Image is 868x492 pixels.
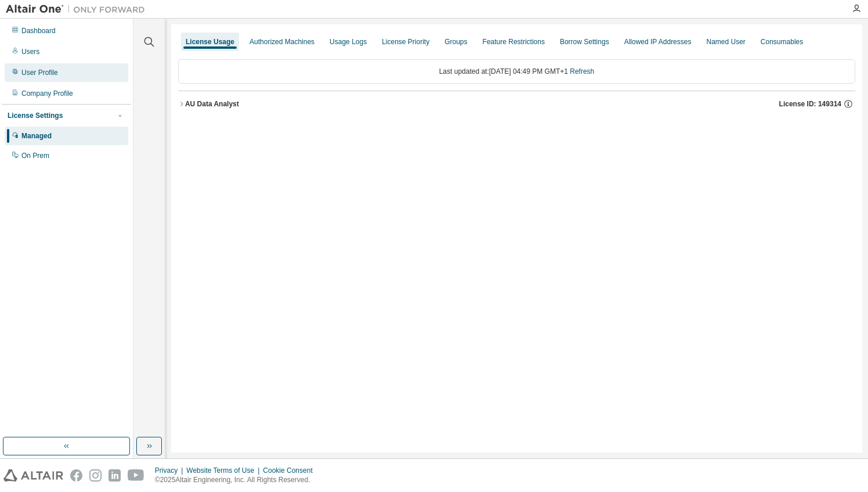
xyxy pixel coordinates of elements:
[21,68,58,77] div: User Profile
[21,89,73,98] div: Company Profile
[6,3,151,15] img: Altair One
[761,37,803,46] div: Consumables
[382,37,429,46] div: License Priority
[178,91,855,117] button: AU Data AnalystLicense ID: 149314
[21,131,52,141] div: Managed
[178,59,855,84] div: Last updated at: [DATE] 04:49 PM GMT+1
[706,37,745,46] div: Named User
[8,111,63,120] div: License Settings
[89,469,102,482] img: instagram.svg
[128,469,144,482] img: youtube.svg
[185,99,239,109] div: AU Data Analyst
[155,475,320,485] p: © 2025 Altair Engineering, Inc. All Rights Reserved.
[249,37,314,46] div: Authorized Machines
[21,151,49,160] div: On Prem
[483,37,545,46] div: Feature Restrictions
[186,466,263,475] div: Website Terms of Use
[560,37,609,46] div: Borrow Settings
[624,37,692,46] div: Allowed IP Addresses
[570,67,594,76] a: Refresh
[444,37,467,46] div: Groups
[21,47,39,56] div: Users
[108,469,121,482] img: linkedin.svg
[330,37,367,46] div: Usage Logs
[186,37,234,46] div: License Usage
[3,469,63,482] img: altair_logo.svg
[155,466,186,475] div: Privacy
[70,469,82,482] img: facebook.svg
[21,26,56,35] div: Dashboard
[263,466,319,475] div: Cookie Consent
[779,99,841,109] span: License ID: 149314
